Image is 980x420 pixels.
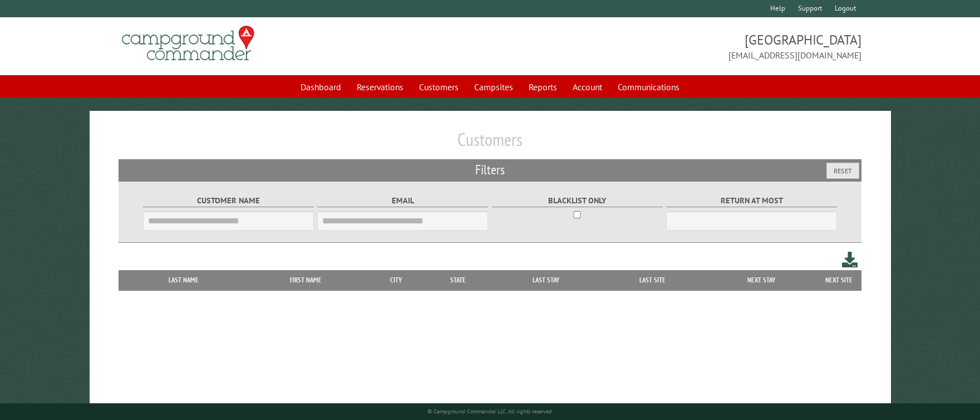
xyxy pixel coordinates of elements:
[412,76,465,97] a: Customers
[706,270,817,290] th: Next Stay
[350,76,410,97] a: Reservations
[566,76,609,97] a: Account
[143,194,314,207] label: Customer Name
[294,76,348,97] a: Dashboard
[427,408,553,415] small: © Campground Commander LLC. All rights reserved.
[600,270,706,290] th: Last Site
[490,31,861,62] span: [GEOGRAPHIC_DATA] [EMAIL_ADDRESS][DOMAIN_NAME]
[119,22,258,65] img: Campground Commander
[611,76,686,97] a: Communications
[368,270,423,290] th: City
[317,194,488,207] label: Email
[493,270,600,290] th: Last Stay
[423,270,493,290] th: State
[522,76,564,97] a: Reports
[119,129,861,159] h1: Customers
[124,270,243,290] th: Last Name
[119,159,861,180] h2: Filters
[243,270,368,290] th: First Name
[842,250,858,270] a: Download this customer list (.csv)
[492,194,663,207] label: Blacklist only
[826,163,859,179] button: Reset
[467,76,520,97] a: Campsites
[666,194,837,207] label: Return at most
[817,270,861,290] th: Next Site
